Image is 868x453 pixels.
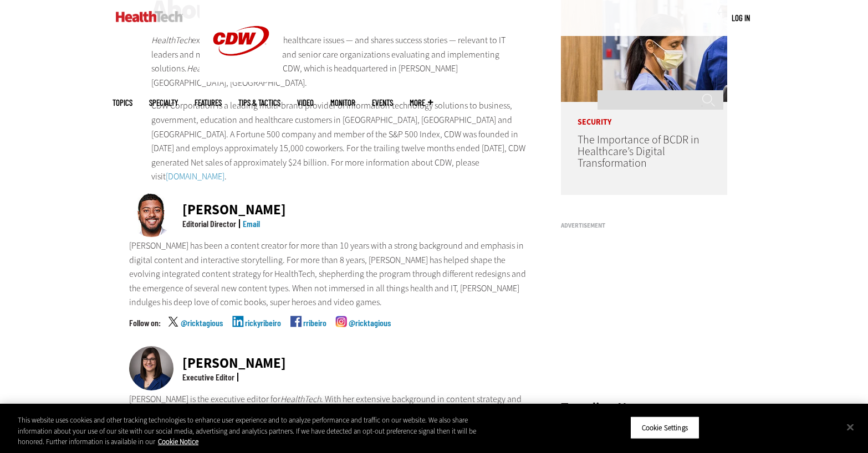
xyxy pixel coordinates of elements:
img: Nicole Scilingo [129,346,173,390]
h3: Trending Now [561,401,727,415]
h3: Advertisement [561,223,727,229]
a: More information about your privacy [158,437,198,446]
div: [PERSON_NAME] [182,356,286,370]
a: Tips & Tactics [238,99,280,107]
a: rribeiro [303,318,326,346]
p: [PERSON_NAME] has been a content creator for more than 10 years with a strong background and emph... [129,239,532,310]
p: [PERSON_NAME] is the executive editor for . With her extensive background in content strategy and... [129,392,532,449]
img: Ricky Ribeiro [129,193,173,237]
button: Cookie Settings [630,416,699,439]
span: Topics [113,99,132,107]
a: Log in [732,13,750,23]
a: MonITor [330,99,355,107]
div: User menu [732,12,750,24]
img: Home [116,11,183,22]
em: HealthTech [280,393,321,405]
a: rickyribeiro [245,318,281,346]
p: Security [561,102,727,126]
div: This website uses cookies and other tracking technologies to enhance user experience and to analy... [18,415,477,447]
div: [PERSON_NAME] [182,203,286,217]
a: Video [297,99,314,107]
div: Editorial Director [182,219,236,228]
p: CDW Corporation is a leading multi-brand provider of information technology solutions to business... [151,99,532,184]
button: Close [838,415,862,439]
div: Executive Editor [182,373,234,382]
a: Events [372,99,393,107]
a: [DOMAIN_NAME] [166,171,224,182]
span: More [410,99,433,107]
iframe: advertisement [561,233,727,372]
a: The Importance of BCDR in Healthcare’s Digital Transformation [578,132,699,171]
a: CDW [200,73,283,85]
a: Features [195,99,222,107]
a: Email [243,218,260,229]
a: @ricktagious [181,318,223,346]
span: Specialty [149,99,178,107]
a: @ricktagious [349,318,391,346]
